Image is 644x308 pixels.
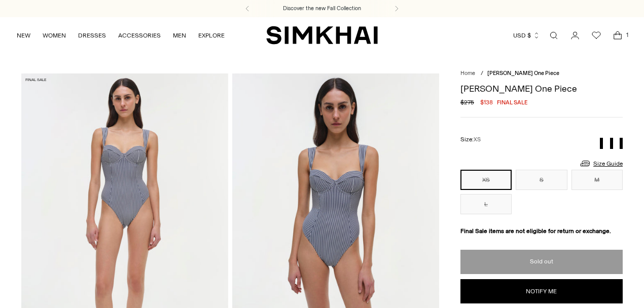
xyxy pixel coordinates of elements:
[460,279,623,303] button: Notify me
[460,84,623,93] h1: [PERSON_NAME] One Piece
[516,170,567,190] button: S
[460,194,512,214] button: L
[579,157,623,170] a: Size Guide
[17,24,30,47] a: NEW
[78,24,106,47] a: DRESSES
[266,25,378,45] a: SIMKHAI
[487,70,559,76] span: [PERSON_NAME] One Piece
[283,5,361,13] a: Discover the new Fall Collection
[544,25,564,46] a: Open search modal
[481,69,483,78] div: /
[474,136,481,143] span: XS
[118,24,161,47] a: ACCESSORIES
[586,25,606,46] a: Wishlist
[460,98,474,107] s: $275
[571,170,623,190] button: M
[480,98,493,107] span: $138
[565,25,585,46] a: Go to the account page
[607,25,628,46] a: Open cart modal
[460,135,481,144] label: Size:
[43,24,66,47] a: WOMEN
[460,227,611,235] strong: Final Sale items are not eligible for return or exchange.
[460,69,623,78] nav: breadcrumbs
[513,24,540,47] button: USD $
[460,70,475,76] a: Home
[623,30,632,40] span: 1
[173,24,186,47] a: MEN
[198,24,225,47] a: EXPLORE
[460,170,512,190] button: XS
